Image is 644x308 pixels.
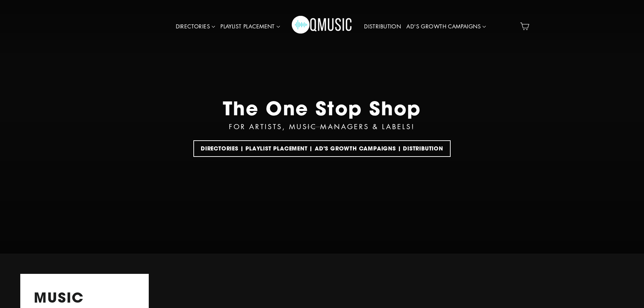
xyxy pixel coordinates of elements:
a: DIRECTORIES | PLAYLIST PLACEMENT | AD'S GROWTH CAMPAIGNS | DISTRIBUTION [193,140,451,157]
img: Q Music Promotions [292,11,353,42]
a: PLAYLIST PLACEMENT [218,19,283,34]
a: DISTRIBUTION [361,19,404,34]
div: Primary [152,7,492,46]
div: FOR ARTISTS, MUSIC MANAGERS & LABELS! [229,121,415,132]
a: DIRECTORIES [173,19,218,34]
a: AD'S GROWTH CAMPAIGNS [404,19,488,34]
div: The One Stop Shop [223,97,422,119]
